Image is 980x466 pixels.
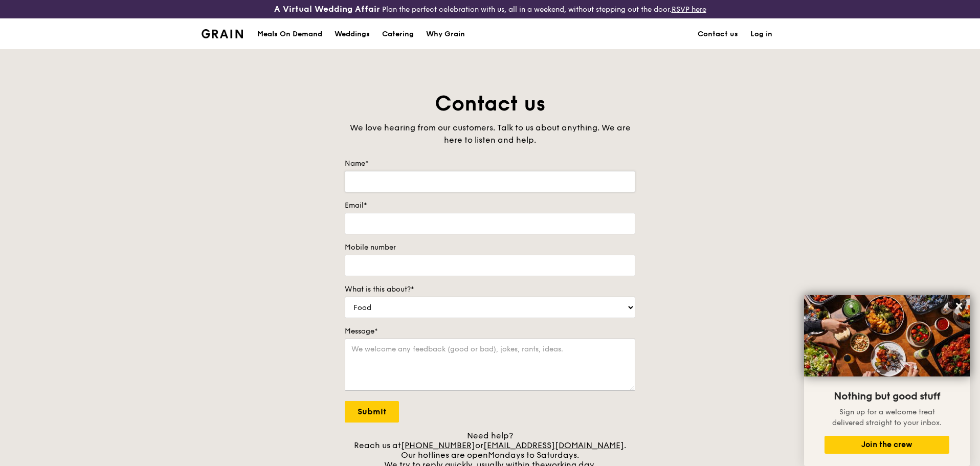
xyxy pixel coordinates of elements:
label: Name* [345,159,635,169]
button: Join the crew [825,436,949,454]
a: Log in [744,19,778,50]
span: Nothing but good stuff [834,390,940,403]
span: Sign up for a welcome treat delivered straight to your inbox. [832,408,942,427]
a: [PHONE_NUMBER] [401,440,475,450]
img: DSC07876-Edit02-Large.jpeg [804,295,970,376]
a: Weddings [328,19,376,50]
div: Meals On Demand [257,19,322,50]
img: Grain [202,29,243,38]
a: GrainGrain [202,18,243,49]
div: Catering [382,19,414,50]
div: We love hearing from our customers. Talk to us about anything. We are here to listen and help. [345,122,635,146]
input: Submit [345,401,399,423]
a: Catering [376,19,420,50]
h1: Contact us [345,90,635,118]
label: Email* [345,201,635,211]
span: Mondays to Saturdays. [488,450,579,460]
a: [EMAIL_ADDRESS][DOMAIN_NAME] [483,440,624,450]
a: RSVP here [672,5,706,14]
h3: A Virtual Wedding Affair [274,4,380,14]
div: Why Grain [426,19,465,50]
a: Contact us [692,19,744,50]
button: Close [951,298,967,314]
label: Mobile number [345,242,635,253]
div: Weddings [335,19,370,50]
label: Message* [345,326,635,337]
label: What is this about?* [345,284,635,295]
a: Why Grain [420,19,471,50]
div: Plan the perfect celebration with us, all in a weekend, without stepping out the door. [195,4,785,14]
